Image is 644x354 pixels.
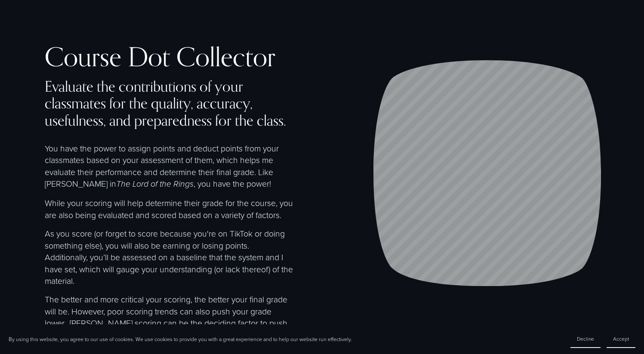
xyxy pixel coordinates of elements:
[613,335,629,342] span: Accept
[45,293,294,341] p: The better and more critical your scoring, the better your final grade will be. However, poor sco...
[607,330,635,348] button: Accept
[45,228,294,286] p: As you score (or forget to score because you're on TikTok or doing something else), you will also...
[9,336,352,343] p: By using this website, you agree to our use of cookies. We use cookies to provide you with a grea...
[45,142,294,191] p: You have the power to assign points and deduct points from your classmates based on your assessme...
[570,330,601,348] button: Decline
[116,179,194,189] em: The Lord of the Rings
[45,78,294,128] h4: Evaluate the contributions of your classmates for the quality, accuracy, usefulness, and prepared...
[577,335,594,342] span: Decline
[45,43,294,71] h2: Course Dot Collector
[45,197,294,221] p: While your scoring will help determine their grade for the course, you are also being evaluated a...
